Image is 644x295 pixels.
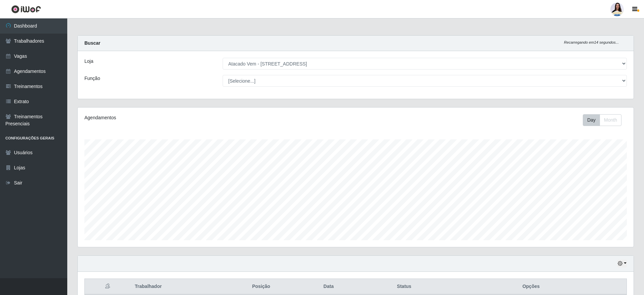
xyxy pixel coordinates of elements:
[435,279,627,295] th: Opções
[84,75,100,82] label: Função
[238,279,285,295] th: Posição
[564,40,619,44] i: Recarregando em 14 segundos...
[131,279,238,295] th: Trabalhador
[84,58,93,65] label: Loja
[583,114,627,126] div: Toolbar with button groups
[84,114,305,121] div: Agendamentos
[583,114,600,126] button: Day
[600,114,621,126] button: Month
[84,40,100,46] strong: Buscar
[583,114,621,126] div: First group
[285,279,373,295] th: Data
[373,279,435,295] th: Status
[11,5,41,13] img: CoreUI Logo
